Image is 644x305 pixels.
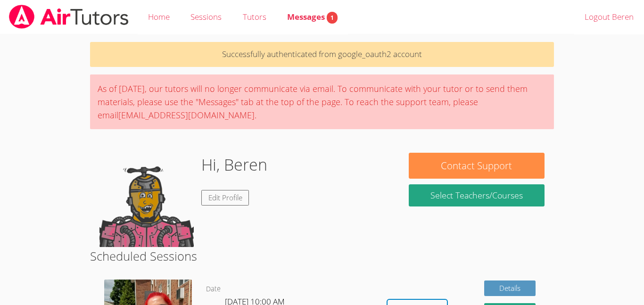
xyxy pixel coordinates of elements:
a: Select Teachers/Courses [409,184,545,206]
img: airtutors_banner-c4298cdbf04f3fff15de1276eac7730deb9818008684d7c2e4769d2f7ddbe033.png [8,5,130,29]
div: As of [DATE], our tutors will no longer communicate via email. To communicate with your tutor or ... [90,74,554,129]
dt: Date [206,283,221,295]
p: Successfully authenticated from google_oauth2 account [90,42,554,67]
span: 1 [327,12,338,24]
h1: Hi, Beren [201,153,267,177]
a: Details [484,280,536,296]
h2: Scheduled Sessions [90,247,554,265]
button: Contact Support [409,153,545,179]
a: Edit Profile [201,190,249,206]
span: Messages [287,11,338,22]
img: default.png [99,153,194,247]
